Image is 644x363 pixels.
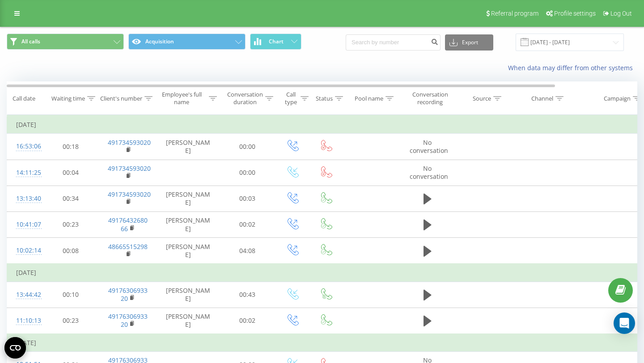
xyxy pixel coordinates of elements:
[220,186,275,211] td: 00:03
[250,34,301,50] button: Chart
[157,186,220,211] td: [PERSON_NAME]
[220,308,275,334] td: 00:02
[355,95,383,102] div: Pool name
[157,211,220,237] td: [PERSON_NAME]
[4,337,26,359] button: Open CMP widget
[7,34,124,50] button: All calls
[16,242,34,259] div: 10:02:14
[508,63,637,72] a: When data may differ from other systems
[108,190,151,198] a: 491734593020
[604,95,631,102] div: Campaign
[16,286,34,304] div: 13:44:42
[108,216,148,232] a: 4917643268066
[100,95,142,102] div: Client's number
[21,38,40,45] span: All calls
[16,216,34,233] div: 10:41:07
[220,134,275,160] td: 00:00
[43,282,99,308] td: 00:10
[108,312,148,329] a: 4917630693320
[157,91,207,106] div: Employee's full name
[227,91,263,106] div: Conversation duration
[108,164,151,173] a: 491734593020
[43,238,99,264] td: 00:08
[108,138,151,147] a: 491734593020
[43,134,99,160] td: 00:18
[614,312,635,334] div: Open Intercom Messenger
[16,312,34,329] div: 11:10:13
[410,164,448,181] span: No conversation
[13,95,35,102] div: Call date
[283,91,298,106] div: Call type
[491,10,538,17] span: Referral program
[16,164,34,181] div: 14:11:25
[316,95,333,102] div: Status
[43,186,99,211] td: 00:34
[157,238,220,264] td: [PERSON_NAME]
[473,95,491,102] div: Source
[157,282,220,308] td: [PERSON_NAME]
[43,160,99,186] td: 00:04
[157,134,220,160] td: [PERSON_NAME]
[128,34,246,50] button: Acquisition
[220,282,275,308] td: 00:43
[108,242,148,251] a: 48665515298
[531,95,553,102] div: Channel
[346,34,441,51] input: Search by number
[408,91,452,106] div: Conversation recording
[220,211,275,237] td: 00:02
[157,308,220,334] td: [PERSON_NAME]
[220,238,275,264] td: 04:08
[16,138,34,155] div: 16:53:06
[43,308,99,334] td: 00:23
[220,160,275,186] td: 00:00
[43,211,99,237] td: 00:23
[410,138,448,155] span: No conversation
[554,10,596,17] span: Profile settings
[51,95,85,102] div: Waiting time
[108,286,148,303] a: 4917630693320
[610,10,632,17] span: Log Out
[269,38,284,45] span: Chart
[16,190,34,207] div: 13:13:40
[445,34,493,51] button: Export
